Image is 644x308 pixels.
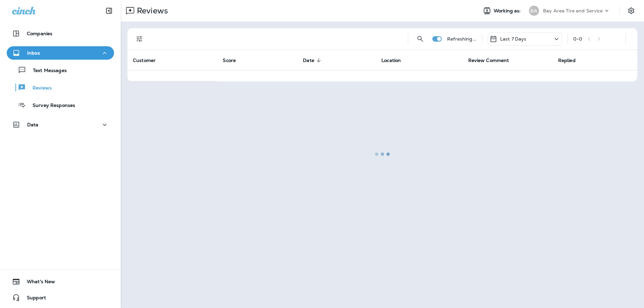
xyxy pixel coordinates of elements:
[7,98,114,112] button: Survey Responses
[27,122,39,127] p: Data
[100,4,118,17] button: Collapse Sidebar
[7,275,114,288] button: What's New
[27,31,52,36] p: Companies
[7,27,114,40] button: Companies
[20,279,55,287] span: What's New
[26,85,52,91] p: Reviews
[7,80,114,95] button: Reviews
[26,103,75,109] p: Survey Responses
[7,46,114,60] button: Inbox
[20,295,46,303] span: Support
[7,118,114,131] button: Data
[7,63,114,77] button: Text Messages
[27,50,40,56] p: Inbox
[26,68,67,74] p: Text Messages
[7,291,114,304] button: Support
